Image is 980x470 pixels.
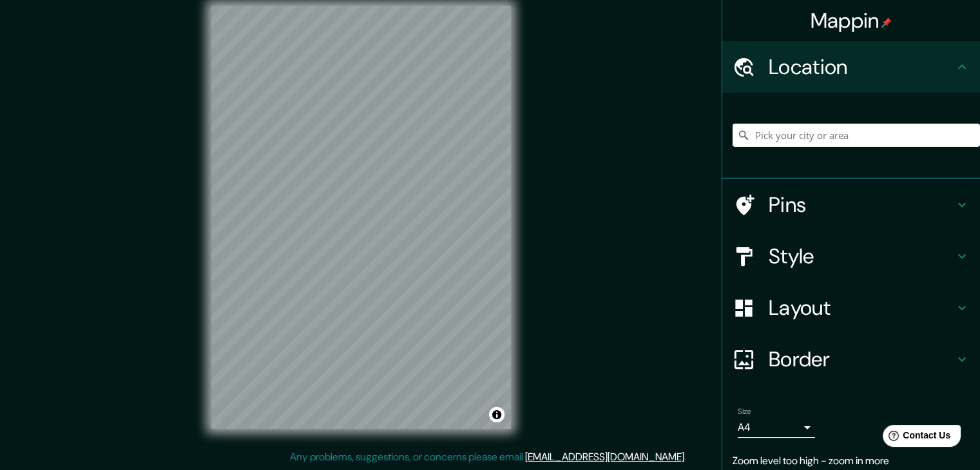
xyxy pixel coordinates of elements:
label: Size [738,406,751,417]
div: Location [722,41,980,93]
div: A4 [738,417,815,438]
h4: Border [769,346,954,372]
iframe: Help widget launcher [865,420,966,456]
h4: Mappin [811,8,892,33]
div: Style [722,230,980,282]
h4: Location [769,54,954,80]
h4: Layout [769,295,954,321]
div: . [688,449,691,465]
div: Pins [722,179,980,230]
button: Toggle attribution [489,407,504,422]
input: Pick your city or area [733,124,980,147]
div: Border [722,334,980,385]
img: pin-icon.png [881,17,892,28]
p: Zoom level too high - zoom in more [733,453,970,469]
div: Layout [722,282,980,334]
h4: Pins [769,192,954,218]
h4: Style [769,243,954,269]
div: . [686,449,688,465]
canvas: Map [211,6,511,429]
a: [EMAIL_ADDRESS][DOMAIN_NAME] [525,450,684,464]
p: Any problems, suggestions, or concerns please email . [290,449,686,465]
